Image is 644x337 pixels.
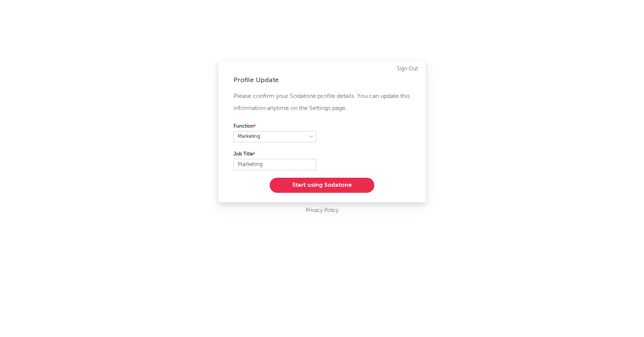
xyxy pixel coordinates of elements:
label: Function [233,122,316,131]
button: Start using Sodatone [270,178,374,193]
p: Please confirm your Sodatone profile details. You can update this information anytime on the Sett... [233,90,411,114]
label: Job Title [233,150,316,159]
a: Sign Out [397,64,418,73]
div: Profile Update [233,76,411,85]
a: Privacy Policy [306,206,339,215]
